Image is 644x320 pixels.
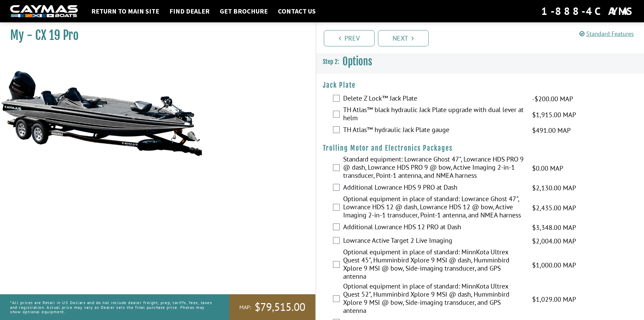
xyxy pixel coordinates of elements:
label: Optional equipment in place of standard: Lowrance Ghost 47", Lowrance HDS 12 @ dash, Lowrance HDS... [343,195,524,221]
span: $491.00 MAP [532,125,571,135]
span: $1,029.00 MAP [532,294,576,304]
label: Optional equipment in place of standard: MinnKota Ultrex Quest 52", Humminbird Xplore 9 MSI @ das... [343,282,524,316]
a: Next [378,30,429,46]
span: $0.00 MAP [532,163,563,173]
a: Return to main site [88,7,163,16]
p: *All prices are Retail in US Dollars and do not include dealer freight, prep, tariffs, fees, taxe... [10,297,214,317]
label: Optional equipment in place of standard: MinnKota Ultrex Quest 45", Humminbird Xplore 9 MSI @ das... [343,248,524,282]
h1: My - CX 19 Pro [10,28,299,43]
span: $3,348.00 MAP [532,222,576,233]
a: Prev [324,30,375,46]
a: MAP:$79,515.00 [229,294,315,320]
h4: Jack Plate [323,81,638,89]
a: Standard Features [579,30,634,38]
span: $1,000.00 MAP [532,260,576,270]
label: TH Atlas™ black hydraulic Jack Plate upgrade with dual lever at helm [343,106,524,124]
label: Delete Z Lock™ Jack Plate [343,94,524,104]
label: Additional Lowrance HDS 12 PRO at Dash [343,223,524,233]
span: MAP: [239,304,251,311]
label: TH Atlas™ hydraulic Jack Plate gauge [343,126,524,135]
a: Find Dealer [166,7,213,16]
span: $2,435.00 MAP [532,203,576,213]
span: $1,915.00 MAP [532,110,576,120]
a: Contact Us [275,7,319,16]
h4: Trolling Motor and Electronics Packages [323,144,638,152]
div: 1-888-4CAYMAS [541,4,634,19]
span: $79,515.00 [255,300,305,314]
span: $2,004.00 MAP [532,236,576,246]
span: -$200.00 MAP [532,94,573,104]
label: Additional Lowrance HDS 9 PRO at Dash [343,183,524,193]
a: Get Brochure [216,7,271,16]
img: white-logo-c9c8dbefe5ff5ceceb0f0178aa75bf4bb51f6bca0971e226c86eb53dfe498488.png [10,5,78,18]
span: $2,130.00 MAP [532,183,576,193]
label: Standard equipment: Lowrance Ghost 47", Lowrance HDS PRO 9 @ dash, Lowrance HDS PRO 9 @ bow, Acti... [343,155,524,181]
label: Lowrance Active Target 2 Live Imaging [343,236,524,246]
